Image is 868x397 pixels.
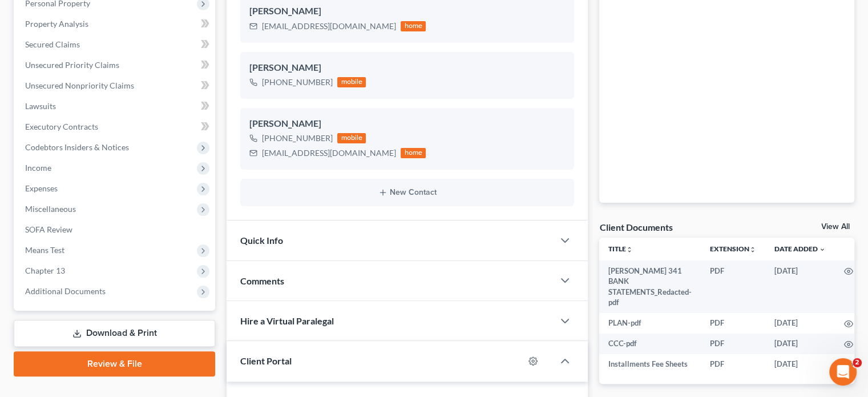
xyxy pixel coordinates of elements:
a: Date Added expand_more [774,244,826,253]
button: New Contact [249,188,565,197]
iframe: Intercom live chat [829,358,857,386]
td: Installments Fee Sheets [599,354,701,375]
td: CCC-pdf [599,334,701,354]
div: [PERSON_NAME] [249,5,565,18]
span: SOFA Review [25,224,72,234]
a: SOFA Review [16,219,215,240]
div: [PERSON_NAME] [249,61,565,75]
a: Property Analysis [16,14,215,34]
td: [DATE] [765,334,835,354]
div: mobile [337,133,366,143]
td: PDF [701,354,765,375]
a: Executory Contracts [16,117,215,137]
span: Expenses [25,183,58,193]
td: [DATE] [765,313,835,334]
span: Property Analysis [25,19,88,29]
i: unfold_more [626,246,633,253]
td: [PERSON_NAME] 341 BANK STATEMENTS_Redacted-pdf [599,260,701,313]
a: Unsecured Nonpriority Claims [16,75,215,96]
a: Lawsuits [16,96,215,117]
span: Executory Contracts [25,122,98,131]
span: Additional Documents [25,286,106,296]
div: mobile [337,77,366,87]
div: [EMAIL_ADDRESS][DOMAIN_NAME] [262,147,396,159]
span: Hire a Virtual Paralegal [240,315,334,326]
span: Comments [240,275,284,286]
div: home [401,21,426,31]
div: [PERSON_NAME] [249,117,565,131]
a: Review & File [14,351,215,376]
i: expand_more [819,246,826,253]
span: Unsecured Nonpriority Claims [25,81,134,90]
td: PDF [701,313,765,334]
td: PDF [701,334,765,354]
a: Unsecured Priority Claims [16,55,215,75]
a: Download & Print [14,320,215,347]
a: Secured Claims [16,34,215,55]
span: Quick Info [240,235,283,246]
span: Client Portal [240,355,292,366]
div: home [401,148,426,158]
div: [PHONE_NUMBER] [262,133,333,144]
span: Secured Claims [25,39,80,49]
span: Chapter 13 [25,266,65,275]
div: [EMAIL_ADDRESS][DOMAIN_NAME] [262,21,396,32]
a: View All [821,223,850,231]
span: Codebtors Insiders & Notices [25,142,129,152]
span: Lawsuits [25,101,56,111]
i: unfold_more [749,246,756,253]
span: Unsecured Priority Claims [25,60,119,70]
span: Miscellaneous [25,204,76,214]
td: PLAN-pdf [599,313,701,334]
div: Client Documents [599,221,672,233]
a: Extensionunfold_more [710,244,756,253]
span: Means Test [25,245,64,255]
span: 2 [853,358,862,367]
div: [PHONE_NUMBER] [262,77,333,88]
td: PDF [701,260,765,313]
span: Income [25,163,51,173]
a: Titleunfold_more [608,244,633,253]
td: [DATE] [765,260,835,313]
td: [DATE] [765,354,835,375]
